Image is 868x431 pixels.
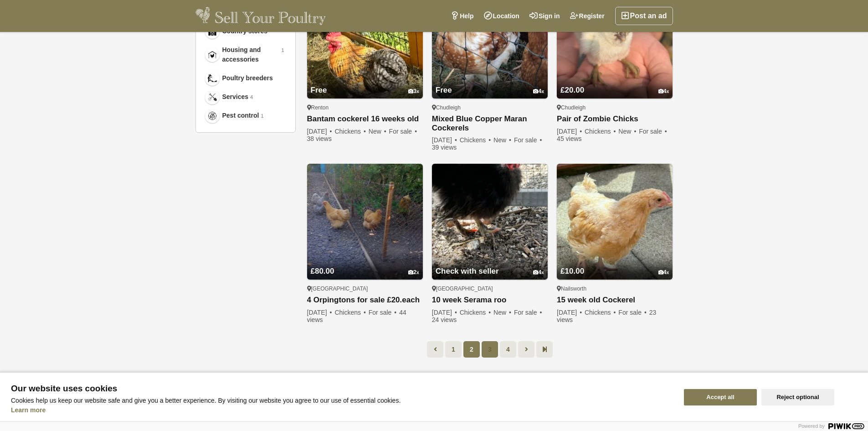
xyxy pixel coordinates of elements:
[658,269,669,276] div: 4
[432,164,548,280] img: 10 week Serama roo
[618,128,637,135] span: New
[684,389,757,405] button: Accept all
[432,104,548,111] div: Chudleigh
[208,93,217,102] img: Services
[557,285,673,292] div: Nailsworth
[11,406,46,414] a: Learn more
[208,74,217,83] img: Poultry breeders
[557,296,673,305] a: 15 week old Cockerel
[618,309,647,316] span: For sale
[334,309,367,316] span: Chickens
[557,164,673,280] img: 15 week old Cockerel
[432,68,548,99] a: Free 4
[222,45,280,64] span: Housing and accessories
[195,7,326,25] img: Sell Your Poultry
[446,7,478,25] a: Help
[307,128,333,135] span: [DATE]
[557,309,583,316] span: [DATE]
[307,135,332,142] span: 38 views
[533,88,544,95] div: 4
[307,104,423,111] div: Renton
[585,309,617,316] span: Chickens
[261,112,263,120] em: 1
[307,309,406,323] span: 44 views
[389,128,418,135] span: For sale
[639,128,668,135] span: For sale
[436,267,499,275] span: Check with seller
[585,128,617,135] span: Chickens
[514,309,543,316] span: For sale
[493,136,512,144] span: New
[432,136,458,144] span: [DATE]
[203,41,288,69] a: Housing and accessories Housing and accessories 1
[11,384,673,393] span: Our website uses cookies
[479,7,524,25] a: Location
[432,309,458,316] span: [DATE]
[445,341,462,358] a: 1
[460,136,492,144] span: Chickens
[432,316,457,323] span: 24 views
[203,106,288,125] a: Pest control Pest control 1
[208,50,217,59] img: Housing and accessories
[203,69,288,88] a: Poultry breeders Poultry breeders
[557,249,673,280] a: £10.00 4
[408,88,419,95] div: 3
[250,93,253,101] em: 4
[463,341,480,358] span: 2
[307,249,423,280] a: £80.00 2
[557,128,583,135] span: [DATE]
[11,397,673,404] p: Cookies help us keep our website safe and give you a better experience. By visiting our website y...
[307,164,423,280] img: 4 Orpingtons for sale £20.each
[557,104,673,111] div: Chudleigh
[222,111,259,120] span: Pest control
[432,296,548,305] a: 10 week Serama roo
[761,389,834,405] button: Reject optional
[222,73,273,83] span: Poultry breeders
[307,296,423,305] a: 4 Orpingtons for sale £20.each
[798,423,825,429] span: Powered by
[203,88,288,106] a: Services Services 4
[311,267,334,275] span: £80.00
[557,114,673,124] a: Pair of Zombie Chicks
[560,86,584,94] span: £20.00
[307,114,423,124] a: Bantam cockerel 16 weeks old
[436,86,452,94] span: Free
[493,309,512,316] span: New
[208,111,217,120] img: Pest control
[369,309,397,316] span: For sale
[432,144,457,151] span: 39 views
[307,309,333,316] span: [DATE]
[557,309,656,323] span: 23 views
[369,128,387,135] span: New
[281,47,284,54] em: 1
[524,7,565,25] a: Sign in
[408,269,419,276] div: 2
[557,135,581,142] span: 45 views
[658,88,669,95] div: 4
[565,7,610,25] a: Register
[500,341,516,358] a: 4
[533,269,544,276] div: 4
[557,68,673,99] a: £20.00 4
[432,285,548,292] div: [GEOGRAPHIC_DATA]
[334,128,367,135] span: Chickens
[432,249,548,280] a: Check with seller 4
[432,114,548,133] a: Mixed Blue Copper Maran Cockerels
[482,341,498,358] a: 3
[514,136,543,144] span: For sale
[307,285,423,292] div: [GEOGRAPHIC_DATA]
[222,92,249,102] span: Services
[460,309,492,316] span: Chickens
[615,7,673,25] a: Post an ad
[307,68,423,99] a: Free 3
[311,86,327,94] span: Free
[560,267,584,275] span: £10.00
